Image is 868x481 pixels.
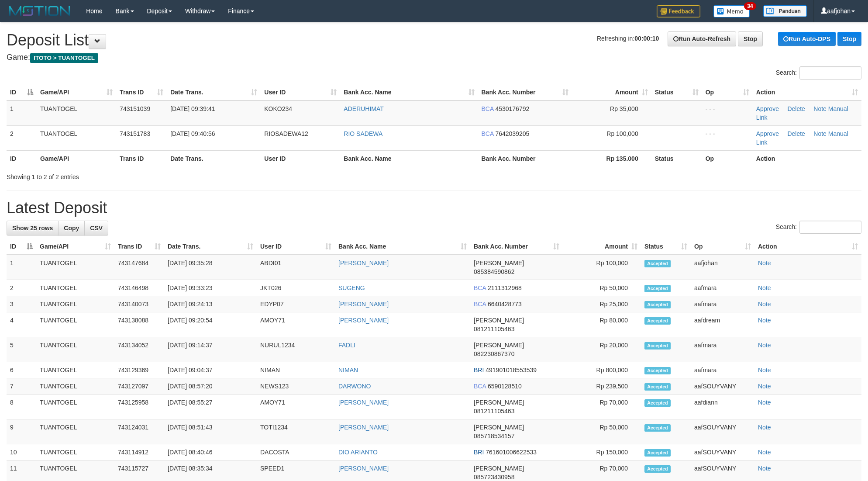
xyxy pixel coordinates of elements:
[758,383,771,390] a: Note
[7,169,355,181] div: Showing 1 to 2 of 2 entries
[36,419,114,444] td: TUANTOGEL
[753,84,861,100] th: Action: activate to sort column ascending
[335,239,470,255] th: Bank Acc. Name: activate to sort column ascending
[563,280,641,296] td: Rp 50,000
[744,2,756,10] span: 34
[114,280,164,296] td: 743146498
[691,378,754,394] td: aafSOUYVANY
[758,301,771,308] a: Note
[644,424,671,432] span: Accepted
[338,342,355,349] a: FADLI
[7,312,36,337] td: 4
[7,100,37,126] td: 1
[164,255,257,280] td: [DATE] 09:35:28
[257,296,335,312] td: EDYP07
[644,383,671,391] span: Accepted
[36,362,114,378] td: TUANTOGEL
[84,221,108,235] a: CSV
[114,444,164,460] td: 743114912
[563,255,641,280] td: Rp 100,000
[30,53,98,63] span: ITOTO > TUANTOGEL
[7,239,36,255] th: ID: activate to sort column descending
[7,419,36,444] td: 9
[702,150,753,166] th: Op
[478,150,572,166] th: Bank Acc. Number
[702,84,753,100] th: Op: activate to sort column ascending
[37,150,116,166] th: Game/API
[474,367,484,374] span: BRI
[813,105,827,112] a: Note
[36,337,114,362] td: TUANTOGEL
[563,239,641,255] th: Amount: activate to sort column ascending
[474,408,514,415] span: Copy 081211105463 to clipboard
[7,362,36,378] td: 6
[7,394,36,419] td: 8
[114,419,164,444] td: 743124031
[610,105,638,112] span: Rp 35,000
[644,285,671,292] span: Accepted
[644,317,671,325] span: Accepted
[7,31,861,49] h1: Deposit List
[12,225,53,232] span: Show 25 rows
[338,465,389,472] a: [PERSON_NAME]
[758,317,771,324] a: Note
[691,394,754,419] td: aafdiann
[164,378,257,394] td: [DATE] 08:57:20
[691,362,754,378] td: aafmara
[758,342,771,349] a: Note
[644,342,671,350] span: Accepted
[644,449,671,457] span: Accepted
[482,130,494,137] span: BCA
[691,419,754,444] td: aafSOUYVANY
[58,221,85,235] a: Copy
[486,367,537,374] span: Copy 491901018553539 to clipboard
[474,260,524,266] span: [PERSON_NAME]
[776,221,861,234] label: Search:
[257,362,335,378] td: NIMAN
[474,449,484,456] span: BRI
[691,239,754,255] th: Op: activate to sort column ascending
[261,150,340,166] th: User ID
[36,444,114,460] td: TUANTOGEL
[597,35,659,42] span: Refreshing in:
[478,84,572,100] th: Bank Acc. Number: activate to sort column ascending
[799,221,861,234] input: Search:
[344,105,384,112] a: ADERUHIMAT
[787,105,805,112] a: Delete
[257,280,335,296] td: JKT026
[167,84,261,100] th: Date Trans.: activate to sort column ascending
[338,301,389,308] a: [PERSON_NAME]
[758,465,771,472] a: Note
[164,239,257,255] th: Date Trans.: activate to sort column ascending
[572,84,651,100] th: Amount: activate to sort column ascending
[644,260,671,267] span: Accepted
[164,337,257,362] td: [DATE] 09:14:37
[116,150,167,166] th: Trans ID
[691,296,754,312] td: aafmara
[7,199,861,217] h1: Latest Deposit
[36,255,114,280] td: TUANTOGEL
[488,284,522,291] span: Copy 2111312968 to clipboard
[257,419,335,444] td: TOTI1234
[756,105,779,112] a: Approve
[36,280,114,296] td: TUANTOGEL
[495,105,529,112] span: Copy 4530176792 to clipboard
[644,367,671,374] span: Accepted
[340,150,478,166] th: Bank Acc. Name
[758,367,771,374] a: Note
[36,394,114,419] td: TUANTOGEL
[338,367,358,374] a: NIMAN
[264,130,308,137] span: RIOSADEWA12
[257,337,335,362] td: NURUL1234
[713,5,750,17] img: Button%20Memo.svg
[702,100,753,126] td: - - -
[756,130,848,146] a: Manual Link
[338,383,371,390] a: DARWONO
[257,378,335,394] td: NEWS123
[37,100,116,126] td: TUANTOGEL
[170,105,215,112] span: [DATE] 09:39:41
[776,66,861,80] label: Search:
[606,130,638,137] span: Rp 100,000
[7,280,36,296] td: 2
[787,130,805,137] a: Delete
